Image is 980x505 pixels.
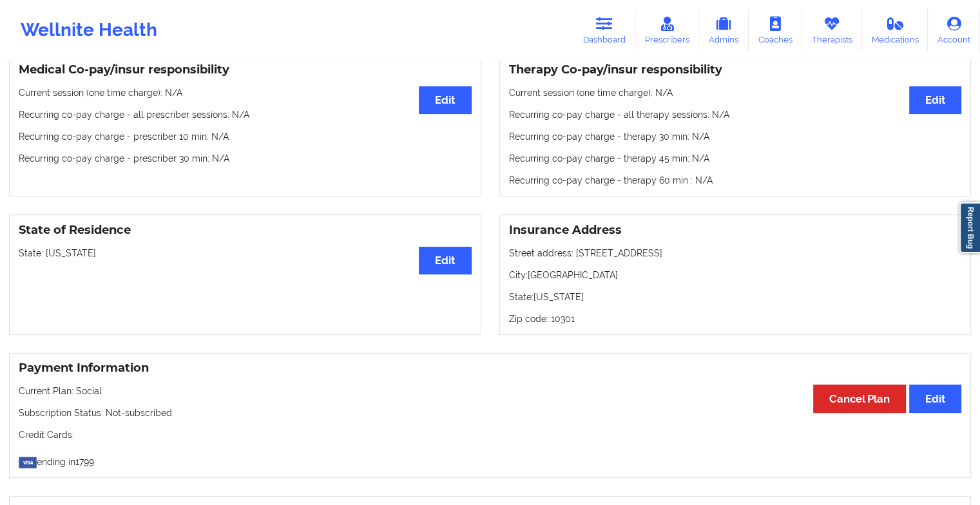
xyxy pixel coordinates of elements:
[19,406,961,419] p: Subscription Status: Not-subscribed
[959,202,980,253] a: Report Bug
[509,247,962,260] p: Street address: [STREET_ADDRESS]
[19,450,961,468] p: ending in 1799
[509,312,962,325] p: Zip code: 10301
[749,9,802,52] a: Coaches
[19,428,961,441] p: Credit Cards:
[509,86,962,99] p: Current session (one time charge): N/A
[19,152,472,165] p: Recurring co-pay charge - prescriber 30 min : N/A
[509,62,962,77] h3: Therapy Co-pay/insur responsibility
[909,86,961,114] button: Edit
[509,174,962,187] p: Recurring co-pay charge - therapy 60 min : N/A
[19,223,472,238] h3: State of Residence
[813,385,906,412] button: Cancel Plan
[509,130,962,143] p: Recurring co-pay charge - therapy 30 min : N/A
[635,9,699,52] a: Prescribers
[19,130,472,143] p: Recurring co-pay charge - prescriber 10 min : N/A
[909,385,961,412] button: Edit
[19,361,961,376] h3: Payment Information
[419,247,471,274] button: Edit
[509,291,962,303] p: State: [US_STATE]
[509,108,962,121] p: Recurring co-pay charge - all therapy sessions : N/A
[19,86,472,99] p: Current session (one time charge): N/A
[19,385,961,397] p: Current Plan: Social
[573,9,635,52] a: Dashboard
[19,108,472,121] p: Recurring co-pay charge - all prescriber sessions : N/A
[419,86,471,114] button: Edit
[698,9,749,52] a: Admins
[509,223,962,238] h3: Insurance Address
[802,9,862,52] a: Therapists
[509,269,962,281] p: City: [GEOGRAPHIC_DATA]
[509,152,962,165] p: Recurring co-pay charge - therapy 45 min : N/A
[19,247,472,260] p: State: [US_STATE]
[19,62,472,77] h3: Medical Co-pay/insur responsibility
[928,9,980,52] a: Account
[862,9,928,52] a: Medications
